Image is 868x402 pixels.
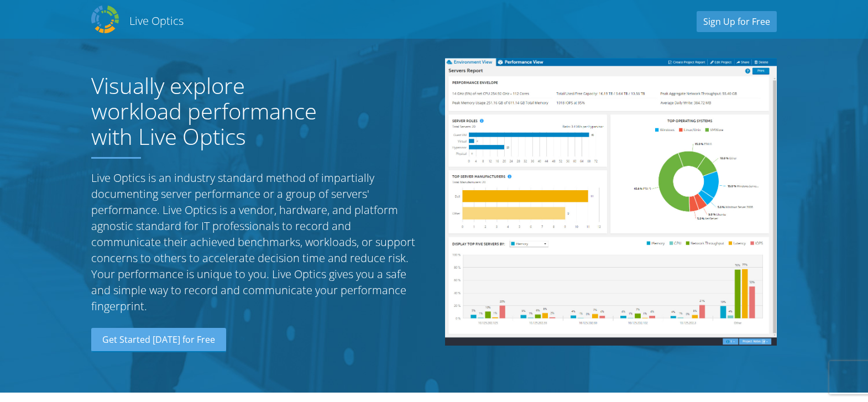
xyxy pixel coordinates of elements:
[91,73,340,149] h1: Visually explore workload performance with Live Optics
[697,11,777,32] a: Sign Up for Free
[91,6,119,33] img: Dell Dpack
[445,58,777,346] img: Server Report
[129,13,184,28] h2: Live Optics
[91,170,423,314] p: Live Optics is an industry standard method of impartially documenting server performance or a gro...
[91,328,226,352] a: Get Started [DATE] for Free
